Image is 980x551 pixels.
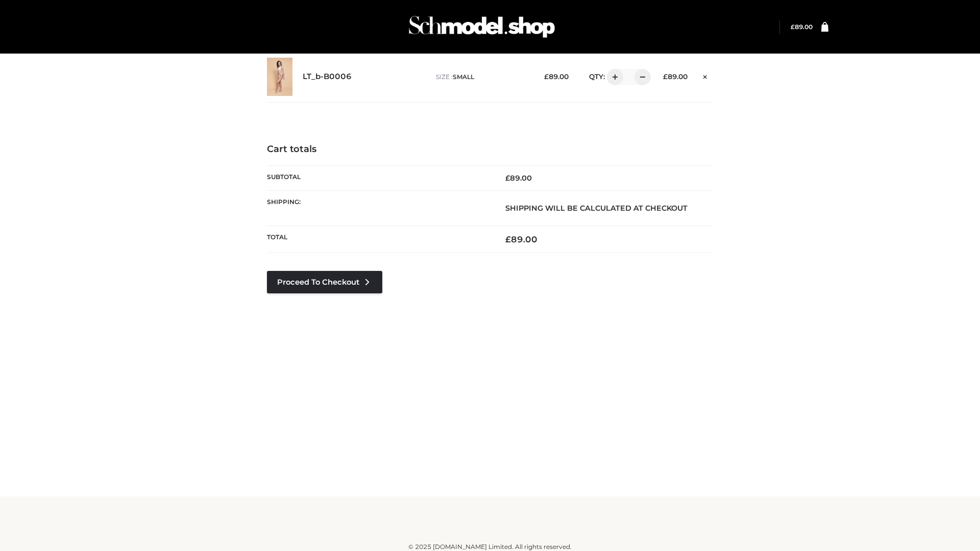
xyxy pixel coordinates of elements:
[267,144,713,155] h4: Cart totals
[405,7,558,47] img: Schmodel Admin 964
[791,23,813,31] bdi: 89.00
[453,73,474,81] span: SMALL
[267,226,490,253] th: Total
[505,234,511,244] span: £
[436,72,528,82] p: size :
[544,72,569,81] bdi: 89.00
[267,165,490,190] th: Subtotal
[267,58,292,96] img: LT_b-B0006 - SMALL
[663,72,668,81] span: £
[505,173,510,183] span: £
[579,69,647,85] div: QTY:
[267,190,490,226] th: Shipping:
[505,204,688,213] strong: Shipping will be calculated at checkout
[663,72,688,81] bdi: 89.00
[505,173,532,183] bdi: 89.00
[267,271,382,293] a: Proceed to Checkout
[303,72,352,82] a: LT_b-B0006
[791,23,813,31] a: £89.00
[505,234,537,244] bdi: 89.00
[698,69,713,82] a: Remove this item
[791,23,795,31] span: £
[544,72,549,81] span: £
